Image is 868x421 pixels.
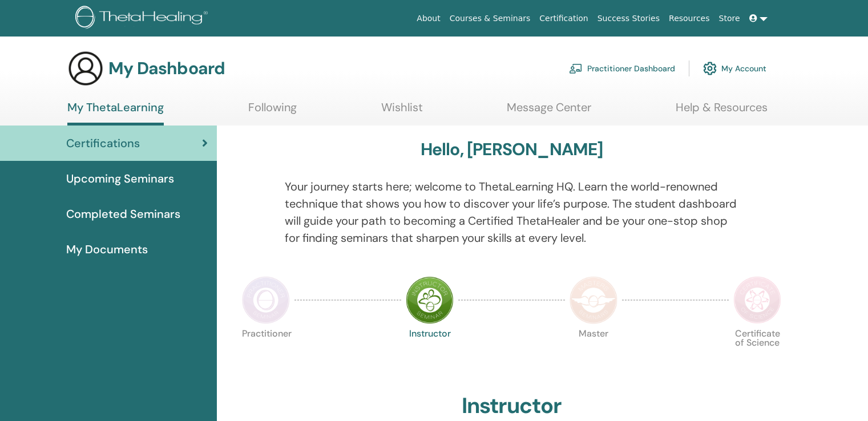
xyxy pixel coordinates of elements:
img: logo.png [75,6,212,31]
a: Following [248,100,297,123]
p: Master [570,329,617,377]
a: Success Stories [593,8,664,29]
a: Practitioner Dashboard [569,56,675,81]
span: Completed Seminars [66,205,180,222]
img: generic-user-icon.jpg [67,50,104,87]
a: My ThetaLearning [67,100,164,126]
h3: My Dashboard [108,58,225,79]
a: About [412,8,445,29]
img: Владелец [570,276,617,324]
span: Upcoming Seminars [66,170,174,187]
img: Инструктор [406,276,454,324]
a: Certification [535,8,592,29]
a: Courses & Seminars [445,8,535,29]
span: Certifications [66,135,140,152]
a: Wishlist [381,100,423,123]
p: Certificate of Science [733,329,781,377]
img: chalkboard-teacher.svg [569,63,583,74]
img: Практикующий [242,276,290,324]
a: Message Center [507,100,591,123]
p: Practitioner [242,329,290,377]
span: My Documents [66,241,148,258]
p: Instructor [406,329,454,377]
p: Your journey starts here; welcome to ThetaLearning HQ. Learn the world-renowned technique that sh... [285,178,739,246]
h2: Instructor [462,393,562,419]
a: Help & Resources [676,100,768,123]
img: Сертификат науки [733,276,781,324]
img: cog.svg [703,59,717,78]
h3: Hello, [PERSON_NAME] [421,139,603,160]
a: Store [714,8,745,29]
a: My Account [703,56,766,81]
a: Resources [664,8,714,29]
